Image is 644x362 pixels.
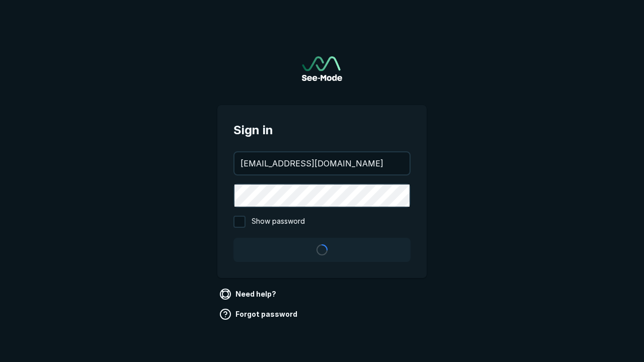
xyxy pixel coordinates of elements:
input: your@email.com [234,152,410,174]
img: See-Mode Logo [302,56,342,81]
a: Need help? [217,286,280,302]
span: Sign in [233,121,411,139]
a: Go to sign in [302,56,342,81]
span: Show password [252,216,305,228]
a: Forgot password [217,306,301,322]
